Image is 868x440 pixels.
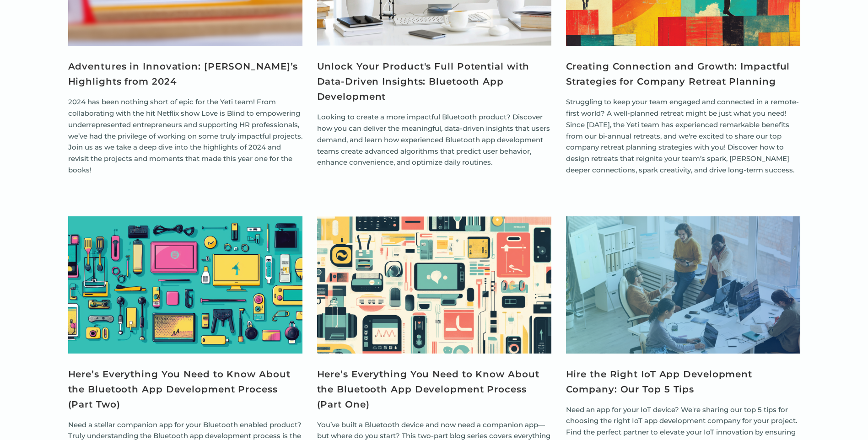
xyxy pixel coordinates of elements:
[566,216,800,354] a: View Article
[68,97,302,176] p: 2024 has been nothing short of epic for the Yeti team! From collaborating with the hit Netflix sh...
[68,216,302,354] a: View Article
[566,216,800,354] img: IoT app development company working
[566,59,800,89] a: Creating Connection and Growth: Impactful Strategies for Company Retreat Planning
[566,97,800,176] p: Struggling to keep your team engaged and connected in a remote-first world? A well-planned retrea...
[68,367,302,412] a: Here’s Everything You Need to Know About the Bluetooth App Development Process (Part Two)
[68,59,302,89] a: Adventures in Innovation: [PERSON_NAME]’s Highlights from 2024
[317,59,551,104] a: Unlock Your Product's Full Potential with Data-Driven Insights: Bluetooth App Development
[317,112,551,168] p: Looking to create a more impactful Bluetooth product? Discover how you can deliver the meaningful...
[68,216,302,354] img: an illustration of bluetooth app development products
[317,216,551,354] img: illustration of bluetooth app development products
[566,367,800,397] a: Hire the Right IoT App Development Company: Our Top 5 Tips
[317,216,551,354] a: View Article
[317,367,551,412] a: Here’s Everything You Need to Know About the Bluetooth App Development Process (Part One)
